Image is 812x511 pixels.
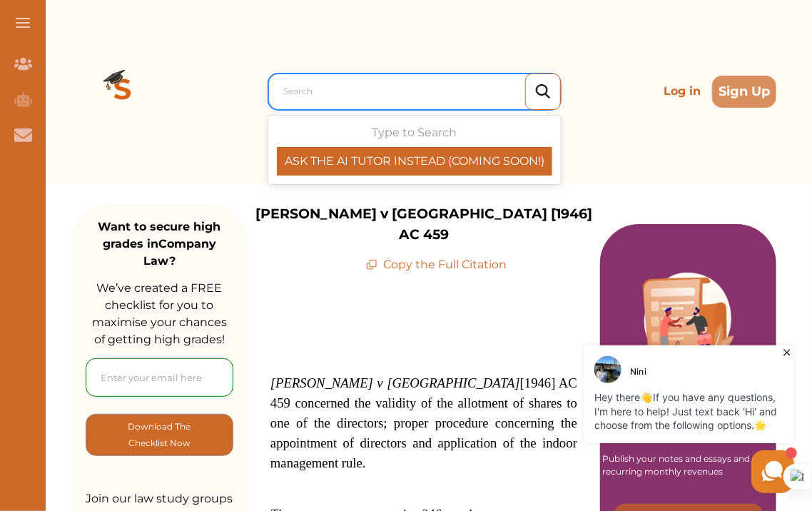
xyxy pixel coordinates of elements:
[712,76,776,108] button: Sign Up
[115,418,204,452] p: Download The Checklist Now
[71,40,174,143] img: Logo
[643,273,734,364] img: Purple card image
[614,335,762,444] p: Sell your Study Materials to Generate Value from your Knowledge
[658,77,706,106] p: Log in
[270,375,577,470] span: [1946] AC 459 concerned the validity of the allotment of shares to one of the directors; proper p...
[366,256,507,273] p: Copy the Full Citation
[270,375,520,390] em: [PERSON_NAME] v [GEOGRAPHIC_DATA]
[536,84,550,99] img: search_icon
[86,414,233,456] button: [object Object]
[92,281,227,346] span: We’ve created a FREE checklist for you to maximise your chances of getting high grades!
[277,153,552,170] p: ASK THE AI TUTOR INSTEAD (COMING SOON!)
[470,342,798,497] iframe: HelpCrunch
[98,220,221,268] strong: Want to secure high grades in Company Law ?
[248,204,600,245] p: [PERSON_NAME] v [GEOGRAPHIC_DATA] [1946] AC 459
[277,124,552,176] div: Type to Search
[86,358,233,397] input: Enter your email here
